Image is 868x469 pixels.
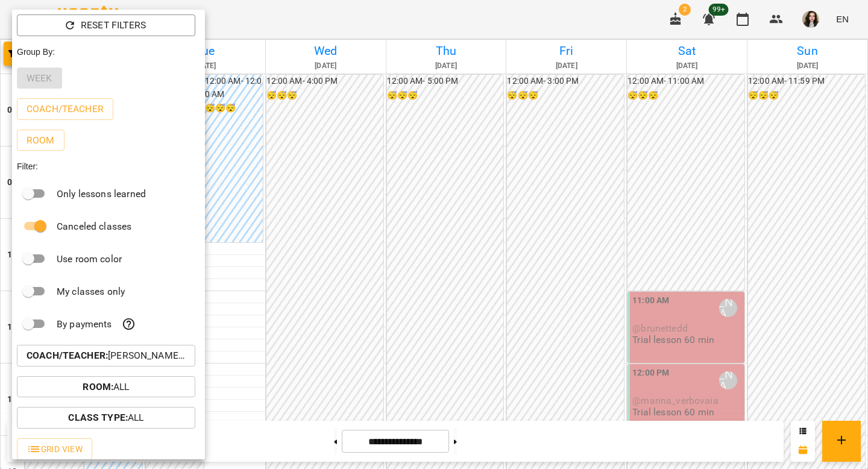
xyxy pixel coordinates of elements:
button: Grid View [17,438,92,460]
p: [PERSON_NAME] (а) [27,348,186,363]
b: Class Type : [68,412,128,423]
p: All [83,380,129,394]
p: My classes only [57,285,125,299]
button: Reset Filters [17,14,195,36]
p: Coach/Teacher [27,102,104,116]
button: Coach/Teacher:[PERSON_NAME] (а) [17,345,195,367]
b: Coach/Teacher : [27,350,108,361]
span: Grid View [27,442,83,456]
button: Room [17,130,64,151]
button: Class Type:All [17,407,195,429]
p: Use room color [57,252,122,266]
p: By payments [57,317,112,332]
button: Room:All [17,376,195,398]
div: Group By: [12,41,205,63]
p: Only lessons learned [57,187,146,201]
div: Filter: [12,156,205,177]
p: All [68,411,143,425]
p: Room [27,133,55,148]
button: Coach/Teacher [17,98,113,120]
p: Canceled classes [57,219,131,234]
p: Reset Filters [81,18,146,33]
b: Room : [83,381,113,392]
